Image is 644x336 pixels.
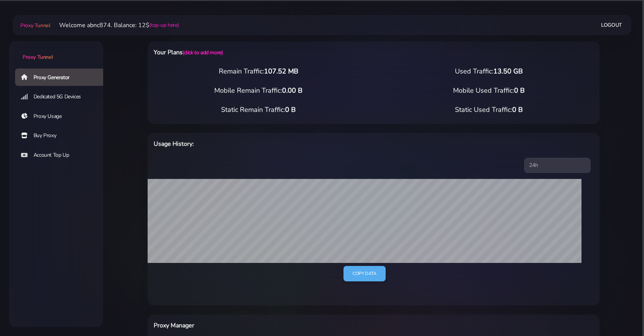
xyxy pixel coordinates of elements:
a: Logout [601,18,622,32]
span: 0 B [285,105,296,114]
h6: Proxy Manager [154,321,406,330]
iframe: Webchat Widget [601,293,635,327]
a: (top-up here) [150,21,179,29]
span: 0 B [512,105,523,114]
span: Proxy Tunnel [20,22,50,29]
span: 0.00 B [282,86,302,95]
span: Proxy Tunnel [23,53,53,61]
a: Proxy Tunnel [9,41,103,61]
div: Static Remain Traffic: [143,105,374,115]
span: 0 B [514,86,525,95]
span: 107.52 MB [264,67,298,76]
a: Buy Proxy [15,127,109,144]
a: Dedicated 5G Devices [15,88,109,105]
a: Account Top Up [15,147,109,164]
div: Mobile Remain Traffic: [143,86,374,96]
div: Used Traffic: [374,66,604,76]
a: Proxy Usage [15,108,109,125]
span: 13.50 GB [493,67,523,76]
a: (click to add more) [183,49,223,56]
div: Mobile Used Traffic: [374,86,604,96]
a: Copy data [343,266,385,281]
div: Static Used Traffic: [374,105,604,115]
a: Proxy Tunnel [19,19,50,31]
a: Proxy Generator [15,69,109,86]
div: Remain Traffic: [143,66,374,76]
h6: Your Plans [154,47,406,57]
h6: Usage History: [154,139,406,149]
li: Welcome abnc874. Balance: 12$ [50,21,179,30]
